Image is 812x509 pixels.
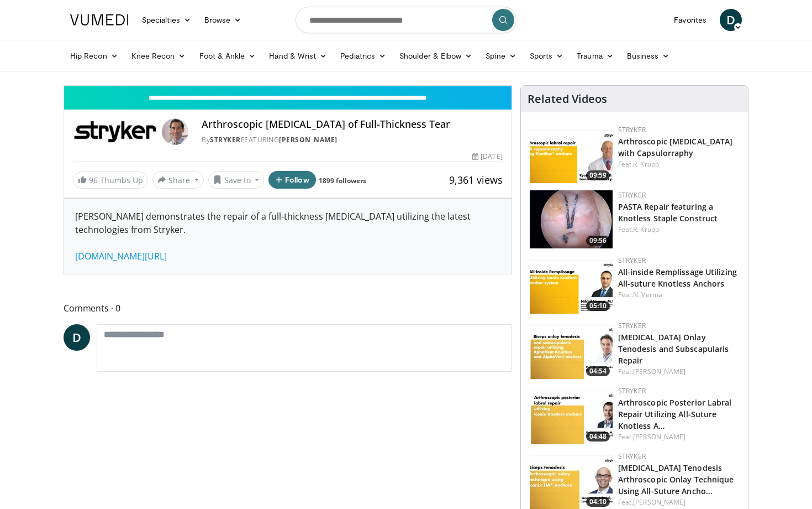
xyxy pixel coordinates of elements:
[618,159,739,169] div: Feat.
[198,9,249,31] a: Browse
[193,45,263,67] a: Foot & Ankle
[319,176,366,185] a: 1899 followers
[449,173,503,186] span: 9,361 views
[70,14,129,25] img: VuMedi Logo
[620,45,677,67] a: Business
[633,432,686,442] a: [PERSON_NAME]
[720,9,742,31] a: D
[618,432,739,442] div: Feat.
[262,45,334,67] a: Hand & Wrist
[618,125,646,134] a: Stryker
[202,135,502,145] div: By FEATURING
[633,367,686,376] a: [PERSON_NAME]
[210,135,241,144] a: Stryker
[472,152,502,162] div: [DATE]
[618,463,734,496] a: [MEDICAL_DATA] Tenodesis Arthroscopic Onlay Technique Using All-Suture Ancho…
[528,92,607,106] h4: Related Videos
[202,118,502,131] h4: Arthroscopic [MEDICAL_DATA] of Full-Thickness Tear
[618,267,737,289] a: All-inside Remplissage Utilizing All-suture Knotless Anchors
[586,497,610,507] span: 04:10
[618,290,739,300] div: Feat.
[530,125,613,183] img: c8a3b2cc-5bd4-4878-862c-e86fdf4d853b.150x105_q85_crop-smart_upscale.jpg
[152,171,204,189] button: Share
[586,432,610,442] span: 04:48
[479,45,523,67] a: Spine
[618,256,646,265] a: Stryker
[530,190,613,248] a: 09:56
[135,9,198,31] a: Specialties
[618,497,739,507] div: Feat.
[64,324,90,351] a: D
[530,386,613,444] img: d2f6a426-04ef-449f-8186-4ca5fc42937c.150x105_q85_crop-smart_upscale.jpg
[125,45,193,67] a: Knee Recon
[530,256,613,314] a: 05:10
[570,45,620,67] a: Trauma
[523,45,571,67] a: Sports
[89,175,98,185] span: 96
[530,256,613,314] img: 0dbaa052-54c8-49be-8279-c70a6c51c0f9.150x105_q85_crop-smart_upscale.jpg
[618,386,646,396] a: Stryker
[530,125,613,183] a: 09:59
[618,367,739,377] div: Feat.
[667,9,713,31] a: Favorites
[618,332,729,366] a: [MEDICAL_DATA] Onlay Tenodesis and Subscapularis Repair
[586,301,610,311] span: 05:10
[618,136,733,158] a: Arthroscopic [MEDICAL_DATA] with Capsulorraphy
[618,201,718,224] a: PASTA Repair featuring a Knotless Staple Construct
[618,190,646,200] a: Stryker
[633,225,659,234] a: R. Krupp
[586,366,610,376] span: 04:54
[633,497,686,507] a: [PERSON_NAME]
[633,159,659,169] a: R. Krupp
[618,397,732,431] a: Arthroscopic Posterior Labral Repair Utilizing All-Suture Knotless A…
[208,171,265,189] button: Save to
[334,45,393,67] a: Pediatrics
[162,118,188,145] img: Avatar
[586,236,610,246] span: 09:56
[279,135,338,144] a: [PERSON_NAME]
[73,172,148,189] a: 96 Thumbs Up
[75,250,167,262] a: [DOMAIN_NAME][URL]
[73,118,157,145] img: Stryker
[64,301,512,315] span: Comments 0
[530,321,613,379] img: f0e53f01-d5db-4f12-81ed-ecc49cba6117.150x105_q85_crop-smart_upscale.jpg
[618,321,646,330] a: Stryker
[530,386,613,444] a: 04:48
[393,45,479,67] a: Shoulder & Elbow
[268,171,316,189] button: Follow
[618,451,646,461] a: Stryker
[64,45,125,67] a: Hip Recon
[530,190,613,248] img: 84acc7eb-cb93-455a-a344-5c35427a46c1.png.150x105_q85_crop-smart_upscale.png
[618,225,739,235] div: Feat.
[296,7,516,33] input: Search topics, interventions
[530,321,613,379] a: 04:54
[64,199,512,274] div: [PERSON_NAME] demonstrates the repair of a full-thickness [MEDICAL_DATA] utilizing the latest tec...
[633,290,662,299] a: N. Verma
[586,170,610,180] span: 09:59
